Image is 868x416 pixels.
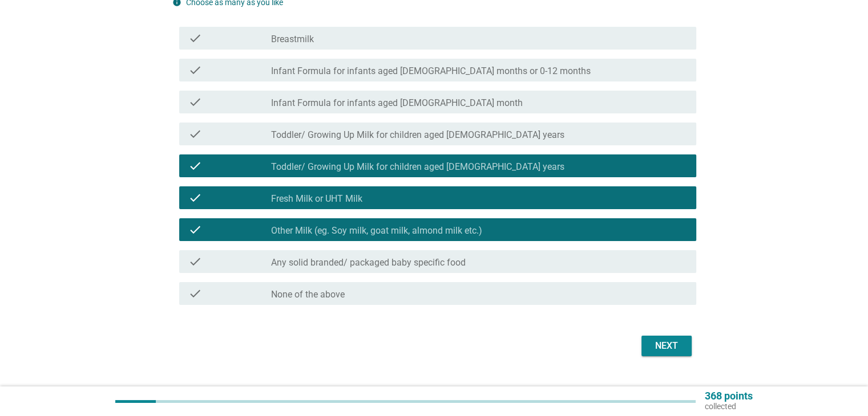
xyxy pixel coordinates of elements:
[188,159,202,173] i: check
[188,31,202,45] i: check
[271,257,466,268] label: Any solid branded/ packaged baby specific food
[188,127,202,141] i: check
[271,129,564,141] label: Toddler/ Growing Up Milk for children aged [DEMOGRAPHIC_DATA] years
[271,225,482,236] label: Other Milk (eg. Soy milk, goat milk, almond milk etc.)
[188,287,202,300] i: check
[188,191,202,205] i: check
[188,95,202,109] i: check
[271,34,314,45] label: Breastmilk
[271,193,362,205] label: Fresh Milk or UHT Milk
[188,63,202,77] i: check
[651,339,683,353] div: Next
[271,289,345,300] label: None of the above
[705,391,753,401] p: 368 points
[188,255,202,268] i: check
[188,223,202,236] i: check
[641,336,692,356] button: Next
[271,97,523,109] label: Infant Formula for infants aged [DEMOGRAPHIC_DATA] month
[271,66,591,77] label: Infant Formula for infants aged [DEMOGRAPHIC_DATA] months or 0-12 months
[705,401,753,411] p: collected
[271,161,564,173] label: Toddler/ Growing Up Milk for children aged [DEMOGRAPHIC_DATA] years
